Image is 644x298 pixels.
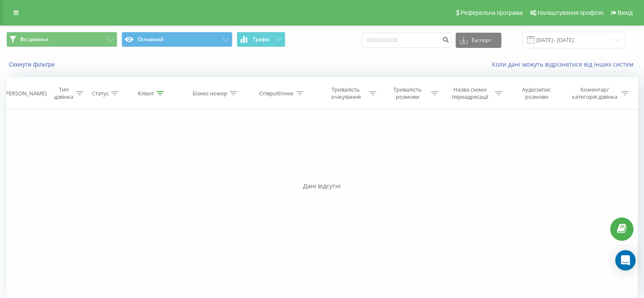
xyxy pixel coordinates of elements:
[325,86,367,100] div: Тривалість очікування
[193,90,227,97] div: Бізнес номер
[386,86,428,100] div: Тривалість розмови
[461,9,523,16] span: Реферальна програма
[448,86,492,100] div: Назва схеми переадресації
[6,182,638,190] div: Дані відсутні
[122,32,232,47] button: Основний
[92,90,109,97] div: Статус
[53,86,73,100] div: Тип дзвінка
[6,32,117,47] button: Всі дзвінки
[362,33,451,48] input: Пошук за номером
[138,90,154,97] div: Клієнт
[492,60,638,68] a: Коли дані можуть відрізнятися вiд інших систем
[4,90,47,97] div: [PERSON_NAME]
[20,36,48,43] span: Всі дзвінки
[6,61,59,68] button: Скинути фільтри
[253,36,270,42] span: Графік
[615,250,636,270] div: Open Intercom Messenger
[259,90,294,97] div: Співробітник
[512,86,561,100] div: Аудіозапис розмови
[537,9,603,16] span: Налаштування профілю
[569,86,619,100] div: Коментар/категорія дзвінка
[237,32,285,47] button: Графік
[456,33,501,48] button: Експорт
[618,9,633,16] span: Вихід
